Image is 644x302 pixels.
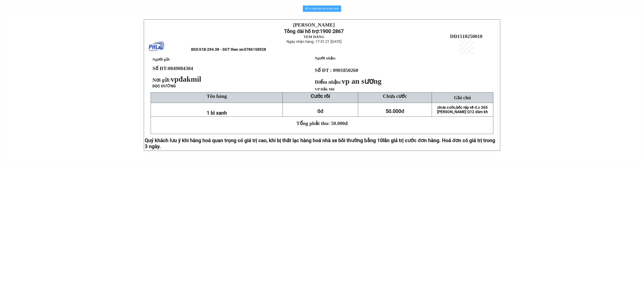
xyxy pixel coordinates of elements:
[244,47,266,52] span: 0786158928
[386,108,404,114] span: 50.000đ
[199,47,266,52] span: 51B-294.38 - SĐT theo xe:
[333,67,358,73] span: 0901850260
[454,95,471,100] span: Ghi chú
[315,87,334,91] span: VP Đắk Mil
[207,110,227,116] span: 1 bì xanh
[311,93,330,99] strong: Cước rồi
[383,93,407,99] span: Chưa cước
[450,33,482,39] span: DĐ1510250010
[437,105,488,114] span: chưa cước,bốc ráp về đ.c 265 [PERSON_NAME] Q12 dùm kh
[149,39,165,55] img: logo
[320,28,344,34] strong: 1900 2867
[303,35,324,39] strong: TEM HÀNG
[152,57,170,61] span: Người gửi:
[315,56,336,60] strong: Người nhận:
[293,22,335,28] strong: [PERSON_NAME]
[286,39,341,44] span: Ngày nhận hàng: 17:51:21 [DATE]
[305,7,308,10] span: printer
[317,108,323,114] span: 0đ
[207,93,227,99] span: Tên hàng
[315,67,332,73] strong: Số ĐT :
[303,5,341,12] button: printerIn mẫu biên lai tự cấu hình
[171,75,201,83] span: vpđakmil
[296,120,348,126] span: Tổng phải thu: 50.000đ
[191,47,266,52] span: BSX:
[145,137,495,149] span: lần giá trị cước đơn hàng. Hoá đơn có giá trị trong 3 ngày.
[152,84,176,88] span: DỌC ĐƯỜNG
[342,77,382,85] span: vp an sương
[152,77,202,83] span: Nơi gửi:
[315,79,381,85] strong: Điểm nhận:
[152,65,193,71] strong: Số ĐT:
[168,65,193,71] span: 0849084384
[309,7,339,11] span: In mẫu biên lai tự cấu hình
[284,28,320,34] strong: Tổng đài hỗ trợ:
[145,137,383,143] span: Quý khách lưu ý khi hàng hoá quan trọng có giá trị cao, khi bị thất lạc hàng hoá nhà xe bồi thườn...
